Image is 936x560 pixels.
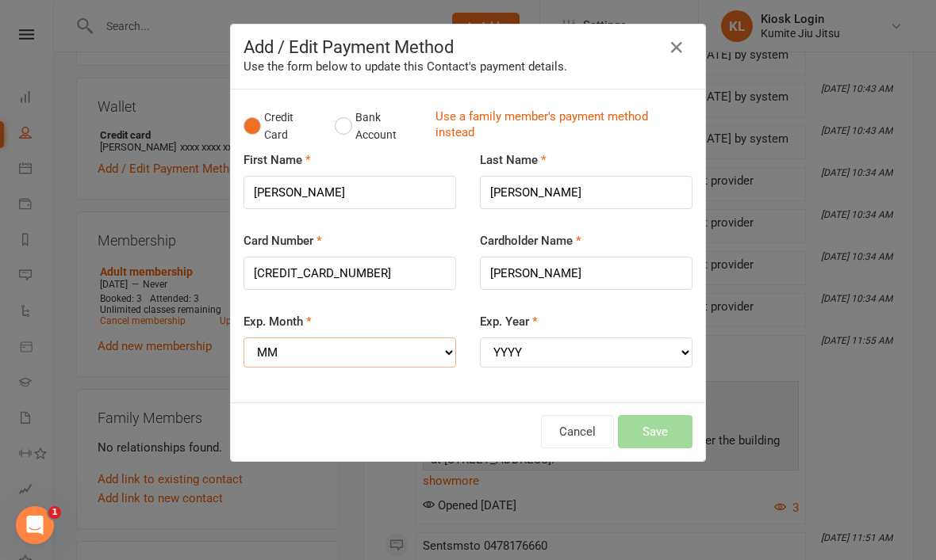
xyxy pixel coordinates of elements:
label: Cardholder Name [480,231,581,250]
iframe: Intercom live chat [16,506,54,544]
button: Bank Account [335,102,423,150]
input: Name on card [480,257,692,290]
div: Use the form below to update this Contact's payment details. [244,57,692,76]
label: Last Name [480,150,547,170]
button: Credit Card [244,102,318,150]
label: Card Number [244,231,322,250]
a: Use a family member's payment method instead [435,109,685,144]
h4: Add / Edit Payment Method [244,37,692,57]
input: XXXX-XXXX-XXXX-XXXX [244,257,456,290]
label: Exp. Year [480,312,538,331]
label: Exp. Month [244,312,312,331]
button: Close [664,35,689,60]
span: 1 [48,506,61,519]
label: First Name [244,150,311,170]
button: Cancel [541,415,614,448]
